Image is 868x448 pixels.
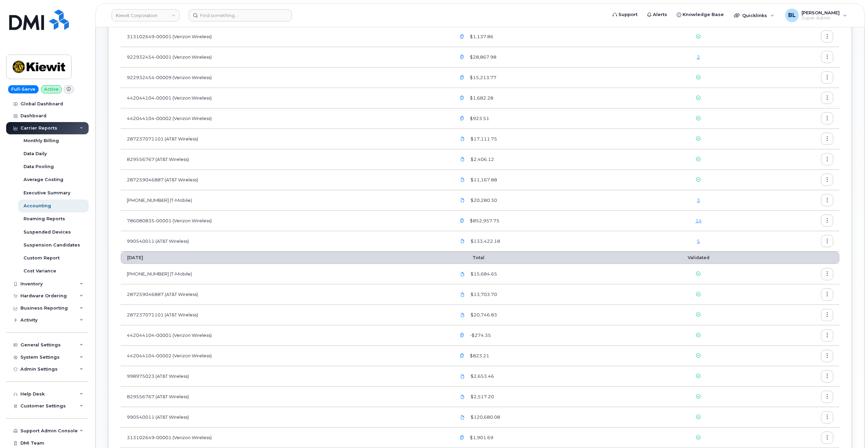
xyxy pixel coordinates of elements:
span: $923.51 [468,115,489,122]
a: Kiewit.829556767_20250702_F.pdf [456,391,469,403]
td: 313102649-00001 (Verizon Wireless) [121,428,450,448]
td: 442044104-00001 (Verizon Wireless) [121,325,450,346]
span: $852,957.75 [468,218,499,224]
a: Alerts [642,8,672,21]
td: 442044104-00001 (Verizon Wireless) [121,88,450,108]
th: [DATE] [121,252,450,264]
span: Support [618,11,638,18]
span: $20,746.83 [469,312,497,318]
a: Kiewit.287259046887_20250802_F.pdf [456,174,469,186]
td: 786080835-00001 (Verizon Wireless) [121,211,450,231]
span: $15,213.77 [468,74,496,81]
a: 14 [695,218,702,223]
span: $11,167.88 [469,177,497,183]
a: Kiewit.287237071101_20250802_F.pdf [456,133,469,145]
td: 990540011 (AT&T Wireless) [121,231,450,252]
span: $2,653.46 [469,373,494,379]
span: $20,280.30 [469,197,497,204]
span: BL [788,11,796,19]
td: 829556767 (AT&T Wireless) [121,387,450,407]
td: 922932454-00001 (Verizon Wireless) [121,47,450,68]
input: Find something... [189,9,292,21]
span: $28,867.98 [468,54,496,60]
a: Kiewit.287237071101_20250702_F.pdf [456,309,469,321]
td: 287237071101 (AT&T Wireless) [121,305,450,325]
td: 442044104-00002 (Verizon Wireless) [121,346,450,366]
span: $17,111.75 [469,136,497,142]
div: Quicklinks [729,9,779,22]
a: 5 [697,238,700,244]
a: 3 [697,197,700,203]
a: 2 [697,54,700,60]
span: $13,703.70 [469,291,497,298]
span: $133,422.18 [469,238,500,244]
span: Total [456,255,484,260]
a: Knowledge Base [672,8,729,21]
span: $15,684.65 [469,271,497,277]
td: 990540011 (AT&T Wireless) [121,407,450,428]
span: $823.21 [468,353,489,359]
a: Kiewit Corporation [111,9,180,21]
a: Kiewit.287259046887_20250702_F.pdf [456,288,469,300]
span: Quicklinks [742,13,767,18]
td: 313102649-00001 (Verizon Wireless) [121,27,450,47]
span: $1,682.28 [468,95,493,101]
td: 442044104-00002 (Verizon Wireless) [121,108,450,129]
span: Alerts [653,11,667,18]
td: 829556767 (AT&T Wireless) [121,149,450,170]
td: 287259046887 (AT&T Wireless) [121,284,450,305]
span: -$274.35 [468,332,491,339]
div: Brandon Lam [780,9,852,22]
td: 998975023 (AT&T Wireless) [121,366,450,387]
a: Kiewit.990540011_20250827_F.pdf [456,235,469,247]
span: $1,137.86 [468,33,493,40]
a: Kiewit.829556767_20250802_F.pdf [456,153,469,165]
span: [PERSON_NAME] [802,10,840,15]
span: $120,680.08 [469,414,500,420]
span: Super Admin [802,15,840,21]
a: Kiewit.973402207.statement-DETAIL-Jun30-Jul292025.pdf [456,268,469,280]
td: 287237071101 (AT&T Wireless) [121,129,450,149]
a: Kiewit.973402207.statement-DETAIL-Jul30-Aug292025.pdf [456,194,469,206]
a: Support [608,8,642,21]
td: [PHONE_NUMBER] (T-Mobile) [121,190,450,211]
td: 922932454-00009 (Verizon Wireless) [121,68,450,88]
span: $1,901.69 [468,434,493,441]
iframe: Messenger Launcher [838,418,863,443]
a: Kiewit.998975023_20250708_F.pdf [456,370,469,382]
td: [PHONE_NUMBER] (T-Mobile) [121,264,450,284]
span: $2,406.12 [469,156,494,163]
th: Validated [641,252,756,264]
span: Knowledge Base [683,11,724,18]
a: Kiewit.990540011_20250727_F.pdf [456,411,469,423]
span: $2,517.20 [469,393,494,400]
td: 287259046887 (AT&T Wireless) [121,170,450,190]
